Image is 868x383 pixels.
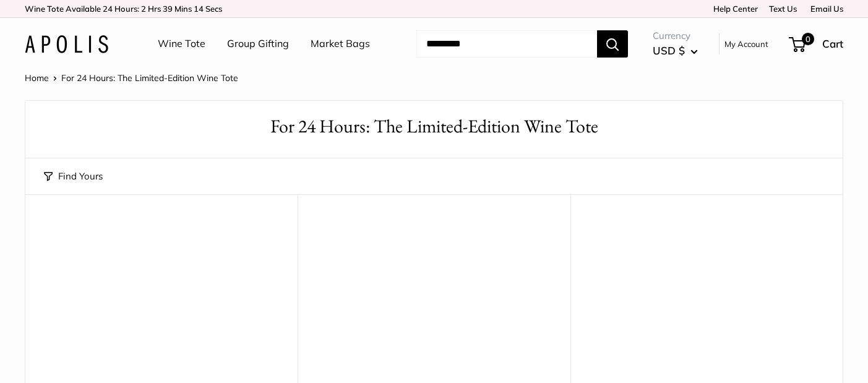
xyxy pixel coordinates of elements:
[311,35,370,53] a: Market Bags
[158,35,205,53] a: Wine Tote
[194,4,204,14] span: 14
[141,4,146,14] span: 2
[25,70,238,86] nav: Breadcrumb
[769,4,797,14] a: Text Us
[822,37,843,50] span: Cart
[61,72,238,84] span: For 24 Hours: The Limited-Edition Wine Tote
[25,35,108,53] img: Apolis
[790,34,843,54] a: 0 Cart
[597,30,628,58] button: Search
[802,33,814,45] span: 0
[148,4,161,14] span: Hrs
[806,4,843,14] a: Email Us
[44,168,103,185] button: Find Yours
[174,4,192,14] span: Mins
[709,4,758,14] a: Help Center
[724,37,768,51] a: My Account
[653,44,685,57] span: USD $
[227,35,289,53] a: Group Gifting
[653,41,698,61] button: USD $
[44,113,824,140] h1: For 24 Hours: The Limited-Edition Wine Tote
[163,4,173,14] span: 39
[205,4,222,14] span: Secs
[653,27,698,45] span: Currency
[25,72,49,84] a: Home
[416,30,597,58] input: Search...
